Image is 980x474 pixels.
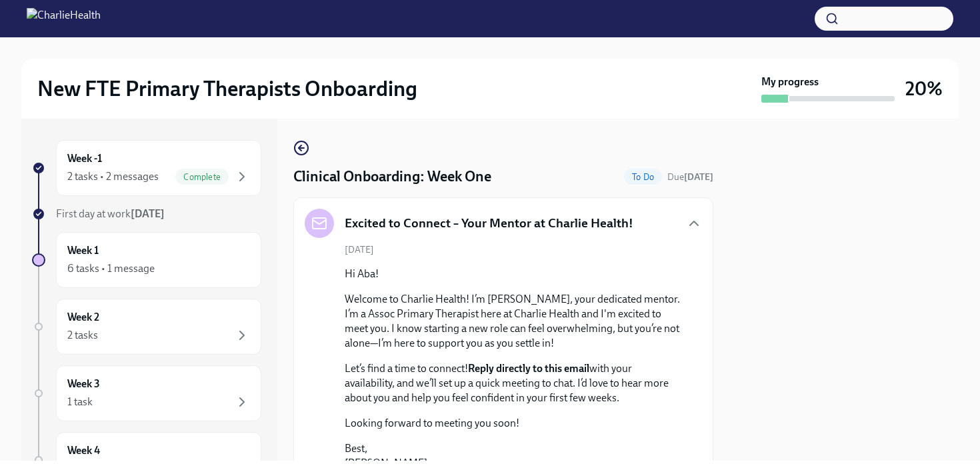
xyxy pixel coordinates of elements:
p: Hi Aba! [345,267,681,281]
p: Let’s find a time to connect! with your availability, and we’ll set up a quick meeting to chat. I... [345,361,681,405]
img: CharlieHealth [27,8,101,29]
span: [DATE] [345,243,374,256]
span: Complete [175,172,229,182]
a: First day at work[DATE] [32,207,261,221]
div: 1 task [67,395,93,409]
h6: Week 1 [67,243,99,258]
strong: My progress [761,75,819,89]
div: 2 tasks • 2 messages [67,169,159,184]
a: Week 22 tasks [32,299,261,355]
p: Welcome to Charlie Health! I’m [PERSON_NAME], your dedicated mentor. I’m a Assoc Primary Therapis... [345,292,681,351]
strong: [DATE] [131,207,165,220]
h6: Week -1 [67,151,102,166]
strong: Reply directly to this email [468,362,589,375]
h5: Excited to Connect – Your Mentor at Charlie Health! [345,215,633,232]
h3: 20% [905,77,943,101]
a: Week 31 task [32,365,261,421]
strong: [DATE] [684,171,713,183]
span: To Do [624,172,662,182]
span: Due [667,171,713,183]
h6: Week 2 [67,310,99,325]
p: Looking forward to meeting you soon! [345,416,681,431]
a: Week 16 tasks • 1 message [32,232,261,288]
div: 6 tasks • 1 message [67,261,155,276]
h6: Week 4 [67,443,100,458]
a: Week -12 tasks • 2 messagesComplete [32,140,261,196]
h4: Clinical Onboarding: Week One [293,167,491,187]
span: September 8th, 2025 09:00 [667,171,713,183]
h6: Week 3 [67,377,100,391]
span: First day at work [56,207,165,220]
div: 2 tasks [67,328,98,343]
h2: New FTE Primary Therapists Onboarding [37,75,417,102]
